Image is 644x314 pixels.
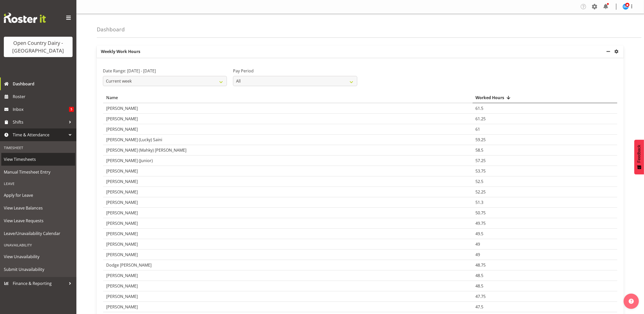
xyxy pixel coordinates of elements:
[4,266,73,273] span: Submit Unavailability
[1,153,75,166] a: View Timesheets
[4,155,73,163] span: View Timesheets
[1,166,75,178] a: Manual Timesheet Entry
[13,93,74,100] span: Roster
[9,39,67,55] div: Open Country Dairy - [GEOGRAPHIC_DATA]
[1,227,75,240] a: Leave/Unavailability Calendar
[13,106,69,113] span: Inbox
[4,253,73,260] span: View Unavailability
[629,299,634,304] img: help-xxl-2.png
[4,168,73,176] span: Manual Timesheet Entry
[634,140,644,174] button: Feedback - Show survey
[13,118,66,126] span: Shifts
[13,131,66,139] span: Time & Attendance
[4,217,73,225] span: View Leave Requests
[4,204,73,212] span: View Leave Balances
[1,142,75,153] div: Timesheet
[4,191,73,199] span: Apply for Leave
[1,240,75,250] div: Unavailability
[4,13,46,23] img: Rosterit website logo
[1,250,75,263] a: View Unavailability
[1,214,75,227] a: View Leave Requests
[4,230,73,237] span: Leave/Unavailability Calendar
[1,178,75,189] div: Leave
[1,202,75,214] a: View Leave Balances
[1,263,75,276] a: Submit Unavailability
[13,80,74,88] span: Dashboard
[623,4,629,10] img: steve-webb7510.jpg
[1,189,75,202] a: Apply for Leave
[637,145,641,163] span: Feedback
[13,280,66,287] span: Finance & Reporting
[69,107,74,112] span: 5
[97,27,125,32] h4: Dashboard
